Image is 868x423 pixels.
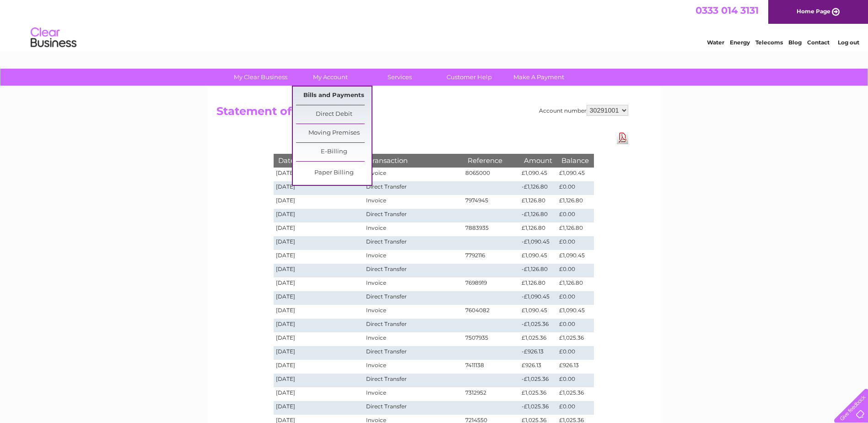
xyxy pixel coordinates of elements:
[519,222,557,236] td: £1,126.80
[557,374,593,387] td: £0.00
[557,387,593,401] td: £1,025.36
[519,181,557,195] td: -£1,126.80
[557,181,593,195] td: £0.00
[274,360,364,374] td: [DATE]
[364,332,463,346] td: Invoice
[296,124,372,142] a: Moving Premises
[364,195,463,209] td: Invoice
[364,168,463,181] td: Invoice
[364,291,463,305] td: Direct Transfer
[788,39,802,46] a: Blog
[519,387,557,401] td: £1,025.36
[557,277,593,291] td: £1,126.80
[463,305,520,319] td: 7604082
[463,168,520,181] td: 8065000
[364,346,463,360] td: Direct Transfer
[364,154,463,167] th: Transaction
[557,250,593,264] td: £1,090.45
[274,250,364,264] td: [DATE]
[519,374,557,387] td: -£1,025.36
[274,277,364,291] td: [DATE]
[519,332,557,346] td: £1,025.36
[519,305,557,319] td: £1,090.45
[519,250,557,264] td: £1,090.45
[557,222,593,236] td: £1,126.80
[362,69,437,86] a: Services
[557,332,593,346] td: £1,025.36
[296,143,372,161] a: E-Billing
[695,5,759,16] a: 0333 014 3131
[557,264,593,277] td: £0.00
[274,401,364,415] td: [DATE]
[292,69,368,86] a: My Account
[274,168,364,181] td: [DATE]
[274,181,364,195] td: [DATE]
[557,209,593,222] td: £0.00
[463,360,520,374] td: 7411138
[274,332,364,346] td: [DATE]
[223,69,298,86] a: My Clear Business
[519,154,557,167] th: Amount
[216,105,628,122] h2: Statement of Accounts
[755,39,783,46] a: Telecoms
[274,264,364,277] td: [DATE]
[501,69,577,86] a: Make A Payment
[463,387,520,401] td: 7312952
[364,374,463,387] td: Direct Transfer
[463,277,520,291] td: 7698919
[519,291,557,305] td: -£1,090.45
[539,105,628,116] div: Account number
[431,69,507,86] a: Customer Help
[557,360,593,374] td: £926.13
[364,181,463,195] td: Direct Transfer
[30,24,77,52] img: logo.png
[364,360,463,374] td: Invoice
[557,168,593,181] td: £1,090.45
[557,236,593,250] td: £0.00
[730,39,750,46] a: Energy
[519,236,557,250] td: -£1,090.45
[519,168,557,181] td: £1,090.45
[274,319,364,332] td: [DATE]
[274,387,364,401] td: [DATE]
[463,332,520,346] td: 7507935
[274,374,364,387] td: [DATE]
[296,105,372,124] a: Direct Debit
[364,319,463,332] td: Direct Transfer
[274,195,364,209] td: [DATE]
[519,360,557,374] td: £926.13
[364,222,463,236] td: Invoice
[838,39,859,46] a: Log out
[519,277,557,291] td: £1,126.80
[463,195,520,209] td: 7974945
[557,291,593,305] td: £0.00
[274,346,364,360] td: [DATE]
[274,291,364,305] td: [DATE]
[364,387,463,401] td: Invoice
[463,222,520,236] td: 7883935
[557,305,593,319] td: £1,090.45
[617,131,628,144] a: Download Pdf
[296,164,372,182] a: Paper Billing
[519,264,557,277] td: -£1,126.80
[557,319,593,332] td: £0.00
[519,319,557,332] td: -£1,025.36
[519,346,557,360] td: -£926.13
[463,250,520,264] td: 7792116
[274,222,364,236] td: [DATE]
[274,154,364,167] th: Date
[519,401,557,415] td: -£1,025.36
[364,264,463,277] td: Direct Transfer
[364,305,463,319] td: Invoice
[274,305,364,319] td: [DATE]
[274,209,364,222] td: [DATE]
[519,209,557,222] td: -£1,126.80
[274,236,364,250] td: [DATE]
[364,250,463,264] td: Invoice
[364,401,463,415] td: Direct Transfer
[519,195,557,209] td: £1,126.80
[364,209,463,222] td: Direct Transfer
[807,39,830,46] a: Contact
[557,401,593,415] td: £0.00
